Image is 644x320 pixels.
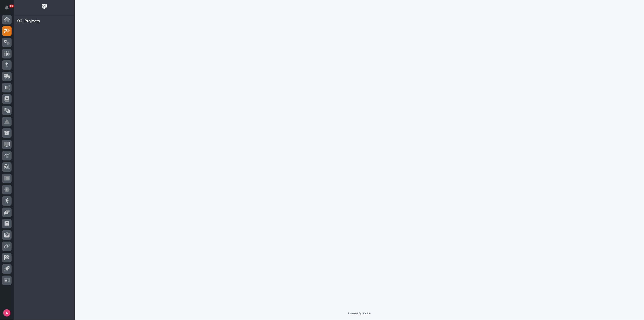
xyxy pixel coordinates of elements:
button: Notifications [2,3,12,12]
button: users-avatar [2,308,12,318]
img: Workspace Logo [40,2,48,11]
div: 02. Projects [17,19,40,24]
p: 50 [10,4,13,7]
div: Notifications50 [6,5,12,13]
a: Powered By Stacker [348,312,371,315]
